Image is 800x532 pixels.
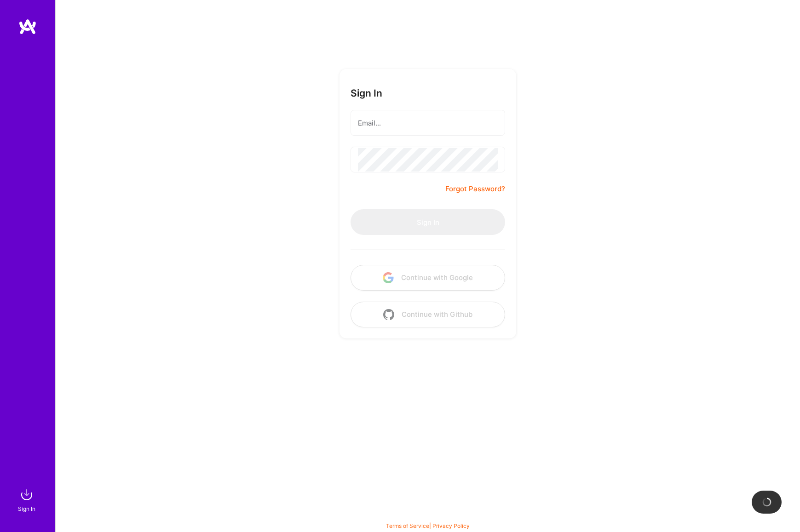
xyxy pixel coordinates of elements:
div: Sign In [18,504,35,514]
button: Continue with Google [351,265,505,291]
a: Terms of Service [386,522,429,529]
span: | [386,522,470,529]
div: © 2025 ATeams Inc., All rights reserved. [55,504,800,527]
a: Privacy Policy [432,522,470,529]
input: Email... [358,111,498,135]
img: icon [383,272,394,283]
h3: Sign In [351,87,382,99]
img: logo [18,18,37,35]
img: sign in [17,486,36,504]
button: Sign In [351,209,505,235]
a: Forgot Password? [445,183,505,194]
a: sign inSign In [19,486,36,514]
img: icon [383,309,394,320]
button: Continue with Github [351,302,505,327]
img: loading [762,498,771,507]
